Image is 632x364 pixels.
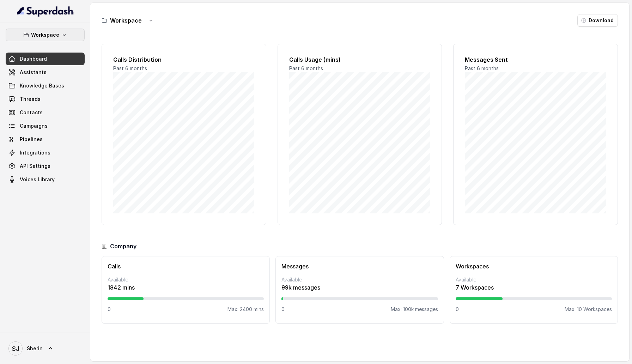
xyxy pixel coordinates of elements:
[456,306,459,313] p: 0
[289,55,431,64] h2: Calls Usage (mins)
[6,29,85,41] button: Workspace
[20,82,64,89] span: Knowledge Bases
[6,160,85,172] a: API Settings
[20,122,48,129] span: Campaigns
[108,306,111,313] p: 0
[108,262,264,271] h3: Calls
[6,106,85,119] a: Contacts
[577,14,618,27] button: Download
[20,163,50,170] span: API Settings
[110,242,136,250] h3: Company
[27,345,43,352] span: Sherin
[456,283,612,292] p: 7 Workspaces
[20,149,50,156] span: Integrations
[281,283,438,292] p: 99k messages
[108,276,264,283] p: Available
[20,109,43,116] span: Contacts
[465,65,499,71] span: Past 6 months
[565,306,612,313] p: Max: 10 Workspaces
[6,93,85,105] a: Threads
[456,262,612,271] h3: Workspaces
[6,120,85,132] a: Campaigns
[281,306,285,313] p: 0
[227,306,264,313] p: Max: 2400 mins
[6,79,85,92] a: Knowledge Bases
[20,55,47,62] span: Dashboard
[113,55,255,64] h2: Calls Distribution
[6,53,85,65] a: Dashboard
[456,276,612,283] p: Available
[281,262,438,271] h3: Messages
[20,69,47,76] span: Assistants
[6,339,85,358] a: Sherin
[391,306,438,313] p: Max: 100k messages
[17,6,74,17] img: light.svg
[281,276,438,283] p: Available
[31,31,59,39] p: Workspace
[289,65,323,71] span: Past 6 months
[6,133,85,146] a: Pipelines
[6,173,85,186] a: Voices Library
[20,176,55,183] span: Voices Library
[110,16,142,25] h3: Workspace
[6,66,85,79] a: Assistants
[20,136,43,143] span: Pipelines
[12,345,19,352] text: SJ
[465,55,606,64] h2: Messages Sent
[113,65,147,71] span: Past 6 months
[108,283,264,292] p: 1842 mins
[20,96,41,103] span: Threads
[6,146,85,159] a: Integrations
